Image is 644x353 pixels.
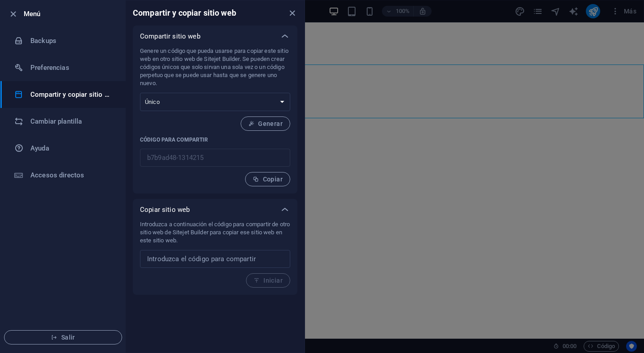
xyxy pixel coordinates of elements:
div: Compartir sitio web [133,26,297,47]
p: Genere un código que pueda usarse para copiar este sitio web en otro sitio web de Sitejet Builder... [140,47,290,87]
h6: Compartir y copiar sitio web [30,89,113,100]
button: Generar [241,116,290,131]
h6: Backups [30,35,113,46]
h6: Accesos directos [30,170,113,181]
div: Copiar sitio web [133,199,297,220]
span: Generar [248,120,283,127]
p: Compartir sitio web [140,32,200,41]
h6: Ayuda [30,143,113,154]
h6: Preferencias [30,62,113,73]
span: Salir [12,334,114,341]
a: Ayuda [0,135,126,162]
p: Introduzca a continuación el código para compartir de otro sitio web de Sitejet Builder para copi... [140,220,290,245]
p: Copiar sitio web [140,205,190,214]
h6: Menú [24,9,119,19]
button: Copiar [245,172,290,186]
h6: Compartir y copiar sitio web [133,8,236,18]
span: Copiar [253,176,283,183]
button: Salir [4,330,122,344]
button: close [287,8,297,18]
input: Introduzca el código para compartir [140,250,290,268]
h6: Cambiar plantilla [30,116,113,127]
p: Código para compartir [140,136,290,143]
